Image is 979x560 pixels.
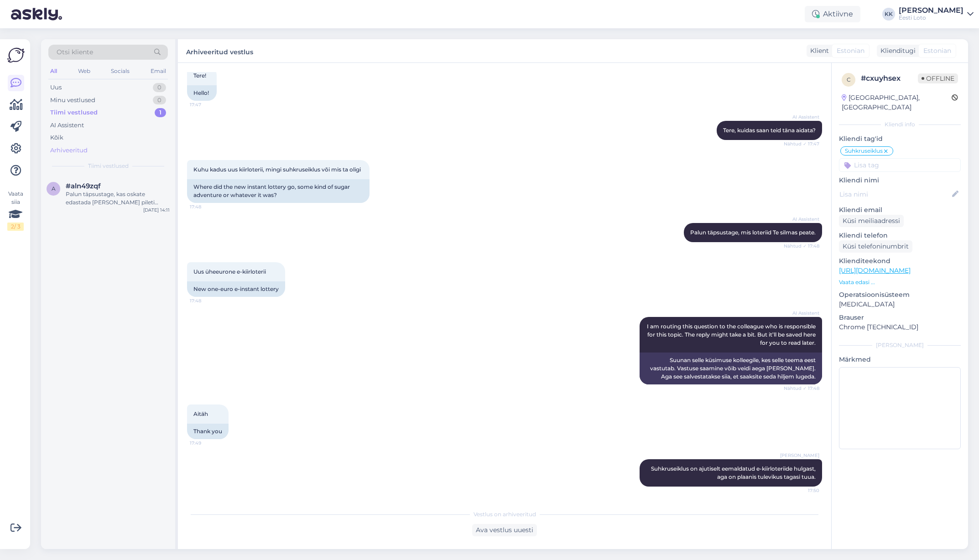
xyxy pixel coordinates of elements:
[50,83,62,92] div: Uus
[839,176,961,185] p: Kliendi nimi
[647,323,817,346] span: I am routing this question to the colleague who is responsible for this topic. The reply might ta...
[847,76,851,83] span: c
[784,243,819,249] span: Nähtud ✓ 17:48
[839,215,904,227] div: Küsi meiliaadressi
[640,353,822,384] div: Suunan selle küsimuse kolleegile, kes selle teema eest vastutab. Vastuse saamine võib veidi aega ...
[50,96,95,105] div: Minu vestlused
[839,355,961,364] p: Märkmed
[785,487,819,494] span: 17:50
[861,73,918,84] div: # cxuyhsex
[186,45,253,57] label: Arhiveeritud vestlus
[839,300,961,309] p: [MEDICAL_DATA]
[899,7,963,14] div: [PERSON_NAME]
[845,148,883,154] span: Suhkruseiklus
[52,185,56,192] span: a
[48,65,59,77] div: All
[807,46,829,56] div: Klient
[882,8,895,21] div: KK
[837,46,864,56] span: Estonian
[923,46,951,56] span: Estonian
[193,268,266,275] span: Uus üheeurone e-kiirloterii
[153,96,166,105] div: 0
[780,452,819,459] span: [PERSON_NAME]
[66,190,170,207] div: Palun täpsustage, kas oskate edastada [PERSON_NAME] pileti numbri?
[785,310,819,316] span: AI Assistent
[839,290,961,300] p: Operatsioonisüsteem
[187,281,285,297] div: New one-euro e-instant lottery
[690,229,816,236] span: Palun täpsustage, mis loteriid Te silmas peate.
[899,7,974,21] a: [PERSON_NAME]Eesti Loto
[918,73,958,83] span: Offline
[50,108,98,117] div: Tiimi vestlused
[839,134,961,144] p: Kliendi tag'id
[149,65,168,77] div: Email
[785,114,819,120] span: AI Assistent
[190,440,224,446] span: 17:49
[839,189,950,199] input: Lisa nimi
[7,190,24,231] div: Vaata siia
[474,510,536,519] span: Vestlus on arhiveeritud
[877,46,916,56] div: Klienditugi
[50,146,88,155] div: Arhiveeritud
[88,162,129,170] span: Tiimi vestlused
[839,120,961,129] div: Kliendi info
[785,216,819,223] span: AI Assistent
[7,223,24,231] div: 2 / 3
[839,205,961,215] p: Kliendi email
[784,385,819,392] span: Nähtud ✓ 17:48
[899,14,963,21] div: Eesti Loto
[839,313,961,322] p: Brauser
[190,203,224,210] span: 17:48
[839,266,911,275] a: [URL][DOMAIN_NAME]
[187,179,370,203] div: Where did the new instant lottery go, some kind of sugar adventure or whatever it was?
[839,322,961,332] p: Chrome [TECHNICAL_ID]
[153,83,166,92] div: 0
[50,133,63,142] div: Kõik
[839,256,961,266] p: Klienditeekond
[193,166,361,173] span: Kuhu kadus uus kiirloterii, mingi suhkruseiklus või mis ta oligi
[76,65,92,77] div: Web
[190,297,224,304] span: 17:48
[193,410,208,417] span: Aitäh
[839,158,961,172] input: Lisa tag
[50,121,84,130] div: AI Assistent
[193,72,206,79] span: Tere!
[839,240,912,253] div: Küsi telefoninumbrit
[187,85,217,101] div: Hello!
[66,182,101,190] span: #aln49zqf
[472,524,537,536] div: Ava vestlus uuesti
[651,465,817,480] span: Suhkruseiklus on ajutiselt eemaldatud e-kiirloteriide hulgast, aga on plaanis tulevikus tagasi tuua.
[109,65,131,77] div: Socials
[805,6,860,22] div: Aktiivne
[187,424,229,439] div: Thank you
[839,341,961,349] div: [PERSON_NAME]
[190,101,224,108] span: 17:47
[7,47,25,64] img: Askly Logo
[57,47,93,57] span: Otsi kliente
[839,231,961,240] p: Kliendi telefon
[839,278,961,286] p: Vaata edasi ...
[155,108,166,117] div: 1
[784,140,819,147] span: Nähtud ✓ 17:47
[842,93,952,112] div: [GEOGRAPHIC_DATA], [GEOGRAPHIC_DATA]
[143,207,170,213] div: [DATE] 14:11
[723,127,816,134] span: Tere, kuidas saan teid täna aidata?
